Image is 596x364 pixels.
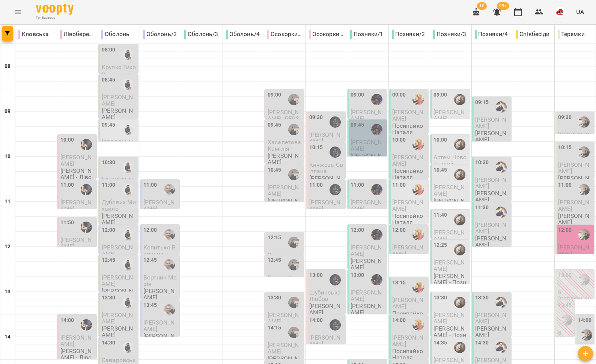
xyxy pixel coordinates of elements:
div: Ольга ЕПОВА [578,147,590,158]
label: 13:00 [558,271,572,279]
p: [PERSON_NAME] - Позняки [433,273,468,292]
label: 11:00 [392,181,406,189]
span: [PERSON_NAME] [351,139,382,152]
div: Наталя ПОСИПАЙКО [412,184,424,195]
label: 10:00 [392,136,406,144]
div: Любов ПУШНЯК [122,184,134,195]
span: Княжева Світлана [309,161,343,175]
span: [PERSON_NAME] [392,296,423,310]
span: Шубинська Любов [309,289,341,302]
p: Позняки/2 [392,30,425,39]
img: Ольга МОСКАЛЕНКО [81,319,92,331]
span: [PERSON_NAME] [558,199,589,212]
label: 09:45 [351,121,364,129]
p: [PERSON_NAME] [143,288,178,301]
label: 11:50 [60,219,74,227]
label: 11:00 [60,181,74,189]
img: Ольга МОСКАЛЕНКО [81,139,92,150]
label: 10:45 [433,166,447,174]
img: Наталя ПОСИПАЙКО [412,282,424,293]
label: 09:00 [392,91,406,99]
label: 13:30 [475,294,489,302]
button: UA [573,5,587,19]
img: Юлія КРАВЧЕНКО [371,94,382,105]
span: [PERSON_NAME] [433,229,465,242]
div: Ольга ЕПОВА [561,314,572,326]
span: Крупко Тихон [102,63,136,77]
div: Тетяна КУРУЧ [288,94,300,105]
span: [PERSON_NAME] [558,131,589,145]
div: Даниїл КАЛАШНИК [454,94,465,105]
img: Любов ПУШНЯК [122,49,134,60]
img: Віктор АРТЕМЕНКО [495,342,507,353]
p: Посипайко Наталя [392,168,427,181]
label: 13:30 [268,294,281,302]
span: [PERSON_NAME] [351,109,382,122]
label: 13:00 [351,271,364,279]
label: 13:45 [558,301,572,310]
span: [PERSON_NAME] [392,109,423,122]
label: 09:45 [268,121,281,129]
img: Любов ПУШНЯК [122,297,134,308]
span: [PERSON_NAME] [392,244,423,257]
label: 12:00 [351,226,364,234]
p: [PERSON_NAME] [351,153,385,166]
span: [PERSON_NAME] [433,184,465,197]
h6: 08 [5,62,11,71]
p: [PERSON_NAME] [268,153,303,166]
img: Віктор АРТЕМЕНКО [495,162,507,173]
img: Юлія КРАВЧЕНКО [371,274,382,285]
img: Даниїл КАЛАШНИК [454,139,465,150]
p: [PERSON_NAME] [558,296,593,309]
img: Тетяна КУРУЧ [288,169,300,180]
img: Ольга МОСКАЛЕНКО [81,184,92,195]
span: Золотарьова Анісія [268,251,301,265]
div: Олена САФРОНОВА-СМИРНОВА [330,274,341,285]
label: 12:00 [102,226,116,234]
span: 99+ [497,2,509,10]
div: Юлія КРАВЧЕНКО [371,184,382,195]
span: [PERSON_NAME] [475,311,506,325]
p: [PERSON_NAME] [558,336,573,362]
label: 11:00 [143,181,157,189]
div: Любов ПУШНЯК [122,124,134,135]
p: [PERSON_NAME] - Позняки [433,325,468,345]
p: [PERSON_NAME] [102,107,137,121]
label: 14:00 [392,316,406,325]
label: 08:45 [102,76,116,84]
span: [PERSON_NAME] [392,334,423,347]
label: 11:00 [351,181,364,189]
p: [PERSON_NAME] - Позняки [433,198,468,217]
span: Артем Новосядлий [433,154,467,167]
label: 13:15 [392,279,406,287]
div: Наталя ПОСИПАЙКО [412,94,424,105]
label: 09:00 [351,91,364,99]
label: 10:30 [475,159,489,167]
label: 09:00 [268,91,281,99]
img: Любов ПУШНЯК [122,259,134,270]
img: Даниїл КАЛАШНИК [454,244,465,255]
label: 11:40 [433,211,447,219]
div: Даниїл КАЛАШНИК [454,297,465,308]
img: Віктор АРТЕМЕНКО [495,297,507,308]
p: Осокорки/1 [267,30,303,39]
label: 14:15 [268,324,281,332]
span: [PERSON_NAME] [475,176,506,190]
div: Юрій ГАЛІС [164,229,175,240]
label: 10:15 [558,143,572,152]
label: 14:00 [60,316,74,325]
span: [PERSON_NAME] [102,176,133,190]
p: [PERSON_NAME] [102,325,137,338]
label: 12:00 [392,226,406,234]
img: Наталя ПОСИПАЙКО [412,319,424,331]
label: 14:35 [433,339,447,347]
div: Наталя ПОСИПАЙКО [412,229,424,240]
span: [PERSON_NAME] [475,221,506,235]
label: 10:00 [433,136,447,144]
span: [PERSON_NAME] [433,109,465,122]
img: Ольга ЕПОВА [578,184,590,195]
div: Віктор АРТЕМЕНКО [495,207,507,218]
label: 12:45 [268,256,281,264]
